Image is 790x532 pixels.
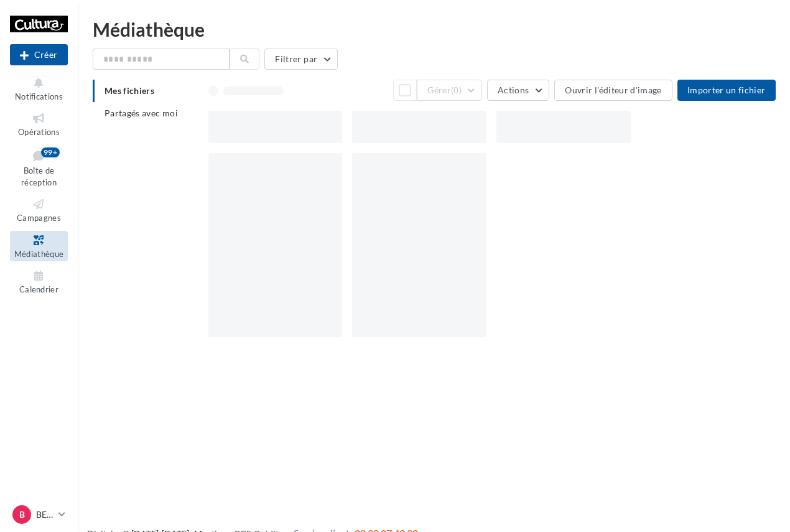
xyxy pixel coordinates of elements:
button: Ouvrir l'éditeur d'image [554,80,672,101]
a: Calendrier [10,266,68,297]
div: Nouvelle campagne [10,44,68,65]
span: Opérations [18,127,60,137]
a: Boîte de réception99+ [10,145,68,190]
span: Mes fichiers [105,85,154,96]
button: Filtrer par [264,49,338,70]
button: Créer [10,44,68,65]
span: Notifications [15,91,63,101]
a: B BESANCON [10,503,68,526]
span: Actions [498,85,529,95]
button: Notifications [10,73,68,104]
span: Partagés avec moi [105,108,178,118]
a: Opérations [10,109,68,139]
div: 99+ [41,147,60,157]
a: Campagnes [10,195,68,225]
button: Importer un fichier [677,80,776,101]
p: BESANCON [36,508,53,521]
button: Actions [487,80,549,101]
span: Médiathèque [14,249,64,259]
span: Boîte de réception [21,166,57,187]
a: Médiathèque [10,231,68,261]
span: Importer un fichier [687,85,766,95]
span: Calendrier [19,284,58,294]
button: Gérer(0) [417,80,482,101]
div: Médiathèque [93,20,775,39]
span: B [19,508,25,521]
span: Campagnes [17,213,61,223]
span: (0) [451,85,462,95]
